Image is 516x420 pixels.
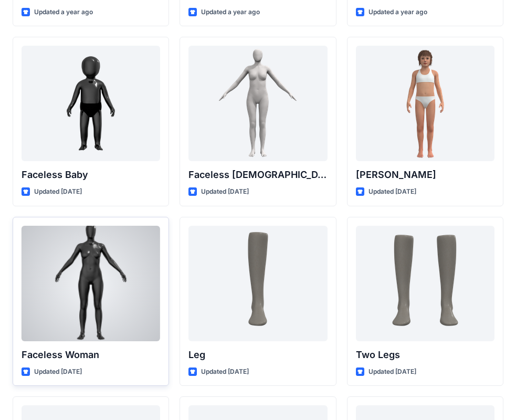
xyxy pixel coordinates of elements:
[22,226,160,341] a: Faceless Woman
[356,226,494,341] a: Two Legs
[368,186,416,197] p: Updated [DATE]
[34,7,93,18] p: Updated a year ago
[201,186,249,197] p: Updated [DATE]
[356,167,494,182] p: [PERSON_NAME]
[201,7,260,18] p: Updated a year ago
[368,366,416,377] p: Updated [DATE]
[22,46,160,161] a: Faceless Baby
[356,348,494,362] p: Two Legs
[188,167,327,182] p: Faceless [DEMOGRAPHIC_DATA] CN Lite
[201,366,249,377] p: Updated [DATE]
[22,167,160,182] p: Faceless Baby
[188,46,327,161] a: Faceless Female CN Lite
[188,226,327,341] a: Leg
[368,7,427,18] p: Updated a year ago
[22,348,160,362] p: Faceless Woman
[356,46,494,161] a: Emily
[34,366,82,377] p: Updated [DATE]
[34,186,82,197] p: Updated [DATE]
[188,348,327,362] p: Leg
